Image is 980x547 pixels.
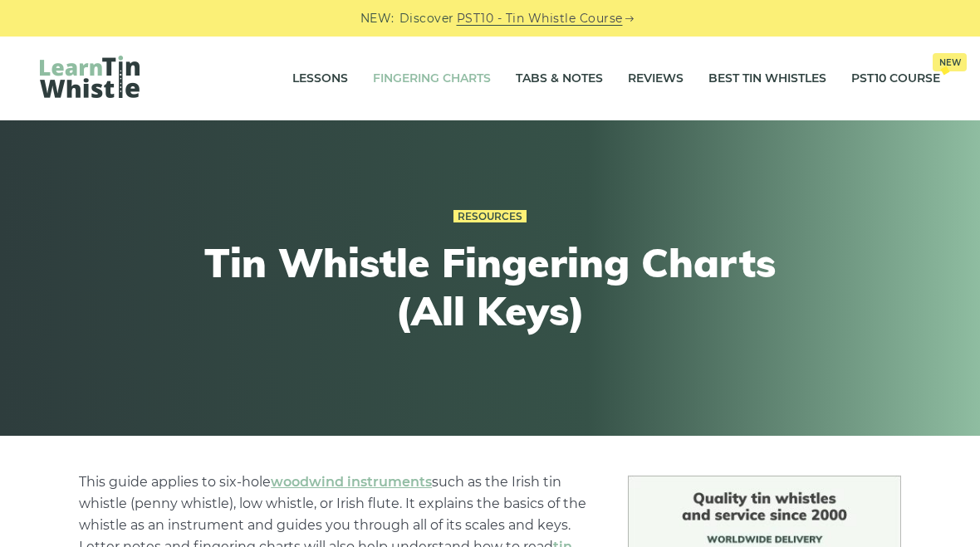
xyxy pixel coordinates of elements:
[628,58,684,100] a: Reviews
[851,58,940,100] a: PST10 CourseNew
[271,474,432,490] a: woodwind instruments
[373,58,491,100] a: Fingering Charts
[708,58,826,100] a: Best Tin Whistles
[516,58,603,100] a: Tabs & Notes
[933,53,967,71] span: New
[292,58,348,100] a: Lessons
[40,56,140,98] img: LearnTinWhistle.com
[453,210,527,223] a: Resources
[184,239,796,335] h1: Tin Whistle Fingering Charts (All Keys)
